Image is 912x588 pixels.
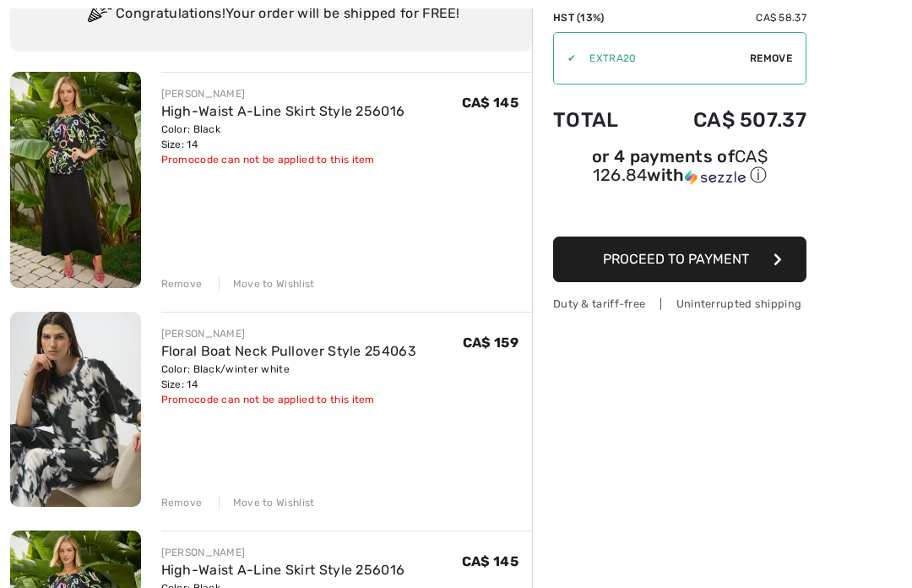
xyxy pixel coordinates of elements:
div: Promocode can not be applied to this item [161,392,416,407]
a: High-Waist A-Line Skirt Style 256016 [161,562,405,578]
button: Proceed to Payment [553,237,806,282]
div: or 4 payments ofCA$ 126.84withSezzle Click to learn more about Sezzle [553,149,806,193]
td: HST (13%) [553,10,646,25]
div: Move to Wishlist [219,495,315,510]
img: Sezzle [685,170,746,185]
div: [PERSON_NAME] [161,545,405,560]
td: CA$ 507.37 [646,91,806,149]
span: Proceed to Payment [603,251,749,267]
span: Remove [750,51,792,66]
a: High-Waist A-Line Skirt Style 256016 [161,103,405,119]
img: Floral Boat Neck Pullover Style 254063 [10,312,141,507]
img: High-Waist A-Line Skirt Style 256016 [10,72,141,288]
span: CA$ 126.84 [593,146,768,185]
div: Promocode can not be applied to this item [161,152,405,167]
span: CA$ 159 [463,335,518,351]
iframe: PayPal-paypal [553,193,806,231]
div: Move to Wishlist [219,276,315,291]
div: Remove [161,276,203,291]
div: Duty & tariff-free | Uninterrupted shipping [553,296,806,312]
div: [PERSON_NAME] [161,86,405,101]
td: CA$ 58.37 [646,10,806,25]
input: Promo code [576,33,750,84]
div: Color: Black Size: 14 [161,122,405,152]
a: Floral Boat Neck Pullover Style 254063 [161,343,416,359]
div: [PERSON_NAME] [161,326,416,341]
span: CA$ 145 [462,553,518,569]
div: Remove [161,495,203,510]
div: or 4 payments of with [553,149,806,187]
div: Color: Black/winter white Size: 14 [161,362,416,392]
div: ✔ [554,51,576,66]
td: Total [553,91,646,149]
span: CA$ 145 [462,95,518,111]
